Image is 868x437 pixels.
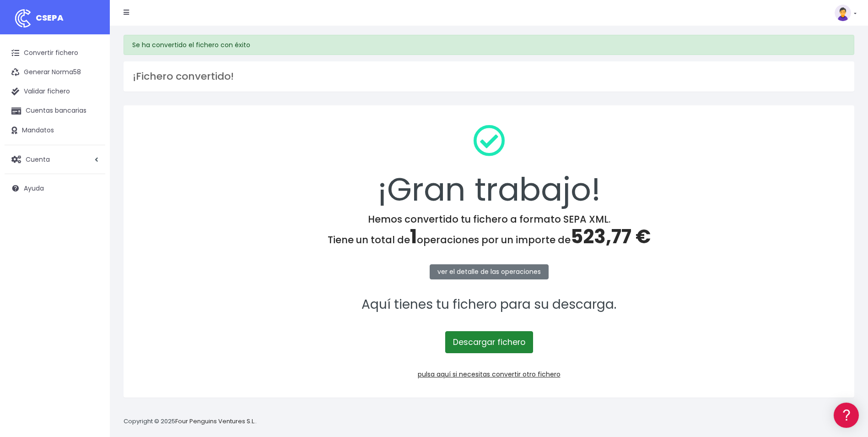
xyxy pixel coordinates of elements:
a: Generar Norma58 [5,63,105,82]
span: Ayuda [24,184,44,193]
div: ¡Gran trabajo! [135,117,842,213]
a: Convertir fichero [5,44,105,63]
a: Cuenta [5,150,105,169]
p: Copyright © 2025 . [124,417,257,426]
a: Mandatos [5,121,105,140]
h3: ¡Fichero convertido! [133,71,845,82]
a: Información general [9,78,174,92]
span: Cuenta [26,154,50,164]
div: Programadores [9,220,174,229]
p: Aquí tienes tu fichero para su descarga. [135,295,842,315]
div: Información general [9,64,174,72]
div: Facturación [9,182,174,191]
a: Four Penguins Ventures S.L. [175,417,255,426]
a: Videotutoriales [9,144,174,158]
a: Validar fichero [5,82,105,101]
a: POWERED BY ENCHANT [126,264,176,273]
a: Formatos [9,116,174,130]
div: Se ha convertido el fichero con éxito [124,35,854,55]
span: CSEPA [36,12,64,23]
a: API [9,234,174,248]
button: Contáctanos [9,245,174,261]
a: Cuentas bancarias [5,101,105,120]
span: 523,77 € [571,223,651,250]
img: profile [835,5,851,21]
img: logo [11,7,34,30]
a: General [9,197,174,211]
h4: Hemos convertido tu fichero a formato SEPA XML. Tiene un total de operaciones por un importe de [135,213,842,248]
span: 1 [410,223,417,250]
a: pulsa aquí si necesitas convertir otro fichero [418,370,561,379]
a: Problemas habituales [9,130,174,144]
div: Convertir ficheros [9,101,174,110]
a: ver el detalle de las operaciones [430,264,549,279]
a: Ayuda [5,179,105,198]
a: Descargar fichero [445,331,533,353]
a: Perfiles de empresas [9,158,174,173]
